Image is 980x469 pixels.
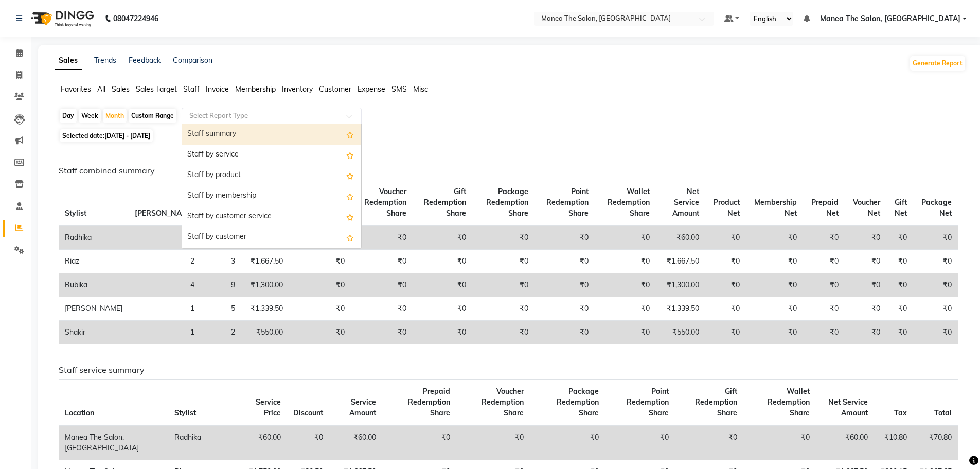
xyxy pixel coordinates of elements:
td: ₹0 [413,225,472,250]
span: Package Redemption Share [486,187,528,218]
div: Staff by membership [182,186,361,206]
span: Add this report to Favorites List [346,190,354,202]
span: Net Service Amount [672,187,699,218]
td: 2 [201,321,241,344]
td: ₹60.00 [656,225,706,250]
div: Week [79,109,101,123]
span: Invoice [206,84,229,94]
td: ₹0 [351,297,413,321]
span: Voucher Redemption Share [482,387,524,418]
td: ₹0 [530,425,605,460]
td: ₹0 [845,273,886,297]
td: ₹0 [534,297,595,321]
td: ₹0 [913,273,958,297]
span: All [97,84,105,94]
span: Stylist [65,209,86,218]
span: Point Redemption Share [546,187,589,218]
span: Wallet Redemption Share [768,387,810,418]
span: Add this report to Favorites List [346,231,354,244]
div: Staff by customer service [182,206,361,227]
td: ₹0 [413,273,472,297]
div: Staff summary [182,124,361,145]
td: ₹0 [289,250,351,273]
ng-dropdown-panel: Options list [182,124,362,248]
span: Membership [235,84,276,94]
td: ₹60.00 [816,425,874,460]
td: ₹550.00 [241,321,289,344]
td: 4 [129,273,201,297]
button: Generate Report [910,56,965,71]
td: ₹0 [351,225,413,250]
span: Inventory [282,84,313,94]
td: ₹0 [289,321,351,344]
td: ₹0 [803,273,845,297]
td: 1 [129,225,201,250]
span: Gift Net [895,198,907,218]
td: ₹550.00 [656,321,706,344]
div: Day [60,109,77,123]
td: ₹0 [287,425,329,460]
td: ₹1,667.50 [241,250,289,273]
td: ₹0 [534,250,595,273]
a: Comparison [173,56,212,65]
td: ₹0 [803,225,845,250]
td: ₹0 [351,273,413,297]
span: Expense [358,84,385,94]
td: ₹0 [913,225,958,250]
td: ₹0 [456,425,530,460]
span: Staff [183,84,200,94]
span: Prepaid Redemption Share [408,387,450,418]
span: Manea The Salon, [GEOGRAPHIC_DATA] [820,13,960,24]
span: Gift Redemption Share [695,387,737,418]
td: ₹0 [746,250,803,273]
td: ₹0 [705,297,746,321]
td: ₹0 [534,273,595,297]
td: ₹0 [746,225,803,250]
td: ₹1,300.00 [656,273,706,297]
span: Voucher Redemption Share [364,187,406,218]
td: Radhika [59,225,129,250]
h6: Staff service summary [59,365,958,375]
td: ₹0 [886,225,913,250]
td: ₹0 [913,321,958,344]
td: ₹0 [705,273,746,297]
td: ₹0 [472,297,534,321]
td: ₹0 [351,321,413,344]
span: Membership Net [754,198,797,218]
span: Tax [894,408,907,418]
h6: Staff combined summary [59,166,958,176]
div: Staff by product [182,165,361,186]
span: Product Net [714,198,740,218]
td: ₹0 [705,321,746,344]
td: ₹0 [413,250,472,273]
td: ₹0 [595,225,656,250]
b: 08047224946 [113,4,158,33]
span: Total [934,408,952,418]
span: SMS [391,84,407,94]
td: ₹60.00 [238,425,288,460]
span: Prepaid Net [811,198,839,218]
td: 1 [129,297,201,321]
div: Custom Range [129,109,176,123]
td: ₹60.00 [329,425,382,460]
td: ₹0 [746,297,803,321]
span: [PERSON_NAME] [135,209,194,218]
td: ₹0 [595,250,656,273]
td: ₹0 [803,321,845,344]
td: ₹0 [886,297,913,321]
span: Net Service Amount [828,397,868,418]
div: Staff by customer [182,227,361,248]
td: ₹0 [472,225,534,250]
span: [DATE] - [DATE] [104,132,150,140]
span: Package Redemption Share [557,387,599,418]
td: 3 [201,250,241,273]
span: Add this report to Favorites List [346,149,354,161]
span: Misc [413,84,428,94]
td: ₹0 [845,250,886,273]
td: ₹70.80 [913,425,958,460]
td: Radhika [168,425,238,460]
a: Sales [55,51,82,70]
td: ₹0 [886,321,913,344]
span: Package Net [921,198,952,218]
td: ₹0 [845,225,886,250]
